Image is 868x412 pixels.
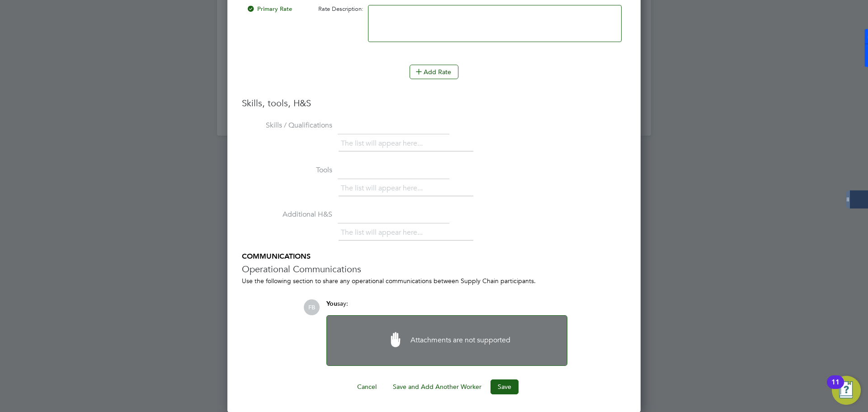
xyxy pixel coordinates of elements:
[242,210,332,219] label: Additional H&S
[491,379,519,394] button: Save
[326,300,337,308] span: You
[242,263,626,275] h3: Operational Communications
[318,5,363,13] span: Rate Description:
[410,65,458,79] button: Add Rate
[246,5,292,13] span: Primary Rate
[242,252,626,261] h5: COMMUNICATIONS
[832,376,861,405] button: Open Resource Center, 11 new notifications
[242,277,626,285] div: Use the following section to share any operational communications between Supply Chain participants.
[341,227,426,239] li: The list will appear here...
[341,137,426,150] li: The list will appear here...
[242,121,332,130] label: Skills / Qualifications
[304,299,320,315] span: FB
[386,379,489,394] button: Save and Add Another Worker
[242,166,332,175] label: Tools
[831,382,840,394] div: 11
[242,97,626,109] h3: Skills, tools, H&S
[350,379,384,394] button: Cancel
[341,182,426,194] li: The list will appear here...
[326,299,567,315] div: say:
